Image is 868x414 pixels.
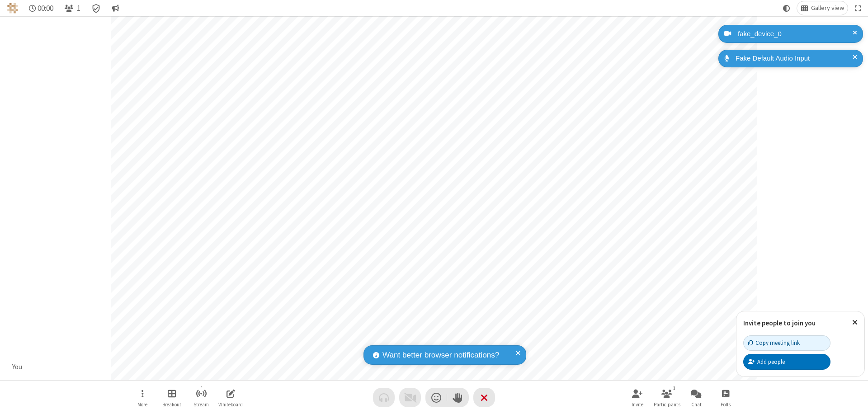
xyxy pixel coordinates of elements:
[399,388,421,407] button: Video
[158,385,185,410] button: Manage Breakout Rooms
[382,349,499,361] span: Want better browser notifications?
[193,402,209,407] span: Stream
[162,402,181,407] span: Breakout
[748,339,800,347] div: Copy meeting link
[653,385,680,410] button: Open participant list
[632,402,643,407] span: Invite
[38,4,53,13] span: 00:00
[811,5,844,12] span: Gallery view
[425,388,447,407] button: Send a reaction
[743,335,830,351] button: Copy meeting link
[108,1,123,15] button: Conversation
[129,385,156,410] button: Open menu
[137,402,147,407] span: More
[373,388,395,407] button: Audio problem - check your Internet connection or call by phone
[721,402,731,407] span: Polls
[61,1,84,15] button: Open participant list
[735,29,856,39] div: fake_device_0
[77,4,80,13] span: 1
[473,388,495,407] button: End or leave meeting
[25,1,57,15] div: Timer
[712,385,739,410] button: Open poll
[218,402,243,407] span: Whiteboard
[691,402,702,407] span: Chat
[743,354,830,369] button: Add people
[779,1,794,15] button: Using system theme
[845,311,864,334] button: Close popover
[447,388,469,407] button: Raise hand
[851,1,865,15] button: Fullscreen
[188,385,215,410] button: Start streaming
[654,402,680,407] span: Participants
[732,53,856,64] div: Fake Default Audio Input
[683,385,710,410] button: Open chat
[624,385,651,410] button: Invite participants (⌘+Shift+I)
[88,1,105,15] div: Meeting details Encryption enabled
[797,1,848,15] button: Change layout
[670,384,678,392] div: 1
[743,319,816,327] label: Invite people to join you
[217,385,244,410] button: Open shared whiteboard
[7,3,18,14] img: QA Selenium DO NOT DELETE OR CHANGE
[9,362,26,372] div: You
